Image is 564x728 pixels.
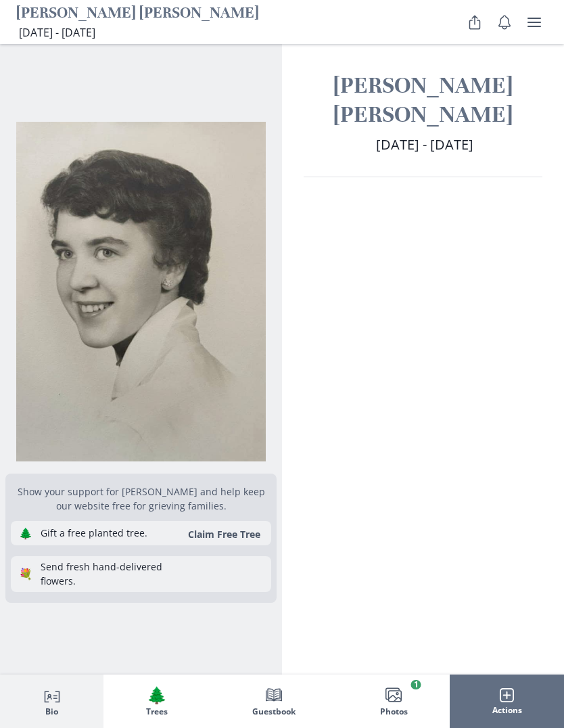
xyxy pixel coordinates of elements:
img: Photo of Marcia [16,120,266,463]
span: 1 [411,681,421,690]
button: Claim Free Tree [180,528,268,541]
span: Photos [380,708,408,717]
h1: [PERSON_NAME] [PERSON_NAME] [304,71,542,129]
button: Notifications [491,9,518,36]
button: user menu [521,9,548,36]
div: Show portrait image options [5,110,277,463]
button: Guestbook [210,675,337,728]
span: Guestbook [252,708,296,717]
button: Trees [103,675,210,728]
span: Bio [45,708,58,717]
button: Actions [450,675,564,728]
button: Share Obituary [461,9,488,36]
span: [DATE] - [DATE] [376,135,473,154]
button: Photos [337,675,450,728]
span: Trees [146,708,168,717]
span: Actions [492,706,522,715]
p: Show your support for [PERSON_NAME] and help keep our website free for grieving families. [11,484,271,513]
h1: [PERSON_NAME] [PERSON_NAME] [16,3,259,24]
span: Tree [147,685,167,705]
span: [DATE] - [DATE] [19,25,95,40]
